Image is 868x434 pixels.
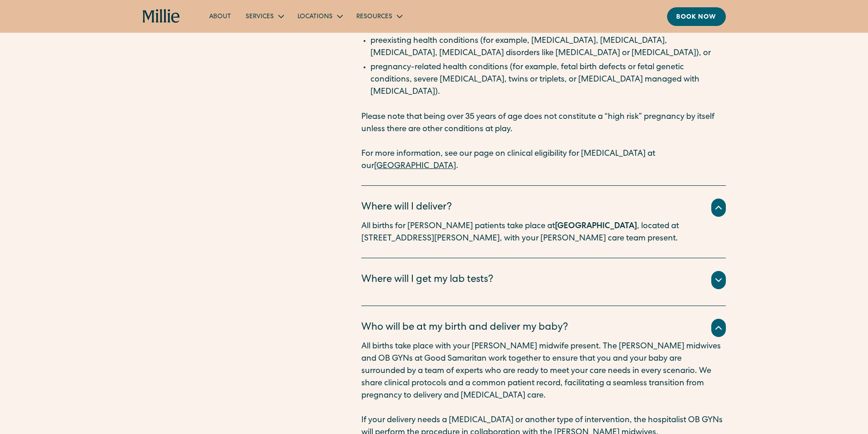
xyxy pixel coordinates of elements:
p: ‍ [361,402,726,414]
a: Book now [667,7,726,26]
div: Book now [676,13,717,22]
div: Resources [356,12,392,22]
p: For more information, see our page on clinical eligibility for [MEDICAL_DATA] at our . [361,148,726,173]
div: Where will I deliver? [361,200,452,215]
p: Please note that being over 35 years of age does not constitute a “high risk” pregnancy by itself... [361,111,726,136]
a: About [202,9,238,24]
div: Who will be at my birth and deliver my baby? [361,321,568,336]
strong: [GEOGRAPHIC_DATA] [555,222,637,230]
li: preexisting health conditions (for example, [MEDICAL_DATA], [MEDICAL_DATA], [MEDICAL_DATA], [MEDI... [370,35,726,60]
li: pregnancy-related health conditions (for example, fetal birth defects or fetal genetic conditions... [370,61,726,98]
div: Services [246,12,274,22]
div: Locations [290,9,349,24]
p: All births take place with your [PERSON_NAME] midwife present. The [PERSON_NAME] midwives and OB ... [361,341,726,402]
p: ‍ [361,136,726,148]
div: Locations [298,12,333,22]
a: [GEOGRAPHIC_DATA] [374,162,456,170]
div: Resources [349,9,409,24]
p: All births for [PERSON_NAME] patients take place at , located at [STREET_ADDRESS][PERSON_NAME], w... [361,220,726,245]
div: Services [238,9,290,24]
a: home [143,9,180,24]
div: Where will I get my lab tests? [361,273,493,288]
